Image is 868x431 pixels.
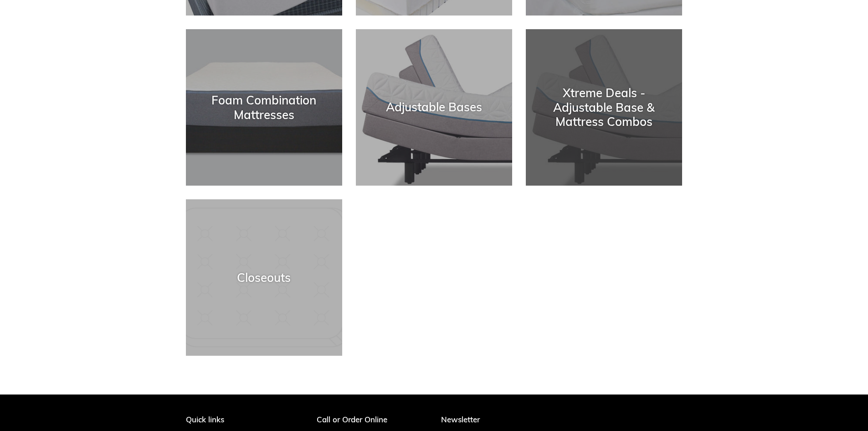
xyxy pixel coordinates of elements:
[356,100,512,114] div: Adjustable Bases
[186,29,342,186] a: Foam Combination Mattresses
[186,199,342,356] a: Closeouts
[441,415,683,424] p: Newsletter
[526,29,682,186] a: Xtreme Deals - Adjustable Base & Mattress Combos
[356,29,512,186] a: Adjustable Bases
[186,270,342,285] div: Closeouts
[317,415,427,424] p: Call or Order Online
[186,93,342,121] div: Foam Combination Mattresses
[526,86,682,129] div: Xtreme Deals - Adjustable Base & Mattress Combos
[186,415,280,424] p: Quick links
